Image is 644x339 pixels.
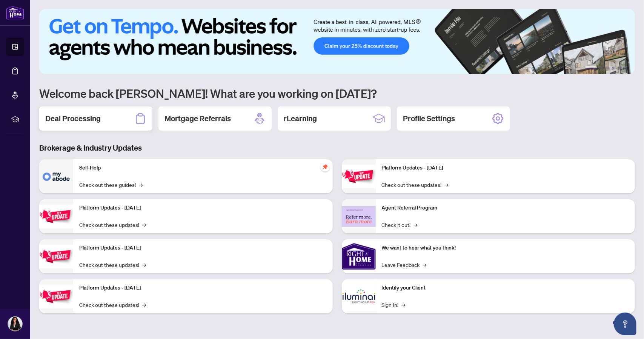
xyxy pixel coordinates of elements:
img: Profile Icon [8,317,22,331]
a: Check out these updates!→ [79,220,146,229]
a: Sign In!→ [382,300,406,309]
span: → [402,300,406,309]
span: → [142,260,146,269]
p: Platform Updates - [DATE] [382,164,629,172]
p: Agent Referral Program [382,204,629,212]
img: We want to hear what you think! [342,239,376,273]
button: 3 [606,66,609,69]
h3: Brokerage & Industry Updates [39,143,635,153]
a: Check out these updates!→ [382,180,449,189]
p: Self-Help [79,164,327,172]
a: Check it out!→ [382,220,418,229]
img: Agent Referral Program [342,206,376,227]
p: Platform Updates - [DATE] [79,284,327,292]
span: pushpin [321,162,330,171]
button: Open asap [614,313,636,335]
img: Platform Updates - June 23, 2025 [342,165,376,188]
span: → [142,300,146,309]
a: Leave Feedback→ [382,260,427,269]
h2: Deal Processing [45,113,101,124]
a: Check out these updates!→ [79,300,146,309]
button: 2 [600,66,603,69]
button: 4 [612,66,615,69]
h1: Welcome back [PERSON_NAME]! What are you working on [DATE]? [39,86,635,100]
img: Identify your Client [342,279,376,313]
a: Check out these guides!→ [79,180,143,189]
span: → [423,260,427,269]
img: Platform Updates - July 21, 2025 [39,245,73,268]
img: Self-Help [39,159,73,193]
span: → [139,180,143,189]
h2: rLearning [284,113,317,124]
span: → [414,220,418,229]
a: Check out these updates!→ [79,260,146,269]
img: Platform Updates - September 16, 2025 [39,205,73,228]
p: Platform Updates - [DATE] [79,204,327,212]
button: 1 [585,66,597,69]
p: Identify your Client [382,284,629,292]
p: Platform Updates - [DATE] [79,244,327,252]
img: Slide 0 [39,9,635,74]
span: → [142,220,146,229]
h2: Profile Settings [403,113,455,124]
button: 6 [624,66,627,69]
p: We want to hear what you think! [382,244,629,252]
button: 5 [618,66,621,69]
h2: Mortgage Referrals [164,113,231,124]
img: Platform Updates - July 8, 2025 [39,285,73,308]
span: → [445,180,449,189]
img: logo [6,6,24,20]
